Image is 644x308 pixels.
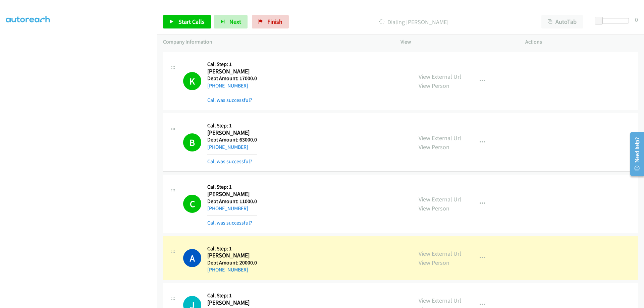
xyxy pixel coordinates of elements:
[183,249,201,267] h1: A
[207,144,248,150] a: [PHONE_NUMBER]
[419,259,449,266] a: View Person
[207,259,257,266] h5: Debt Amount: 20000.0
[635,15,638,24] div: 0
[207,292,257,299] h5: Call Step: 1
[207,82,248,89] a: [PHONE_NUMBER]
[183,195,201,213] h1: C
[207,129,257,137] h2: [PERSON_NAME]
[298,17,529,26] p: Dialing [PERSON_NAME]
[207,299,257,307] h2: [PERSON_NAME]
[207,245,257,252] h5: Call Step: 1
[419,250,461,257] a: View External Url
[183,72,201,90] h1: K
[419,73,461,80] a: View External Url
[207,252,257,259] h2: [PERSON_NAME]
[207,158,252,165] a: Call was successful?
[207,97,252,103] a: Call was successful?
[207,136,257,143] h5: Debt Amount: 63000.0
[419,195,461,203] a: View External Url
[207,205,248,211] a: [PHONE_NUMBER]
[229,18,241,25] span: Next
[419,297,461,304] a: View External Url
[419,143,449,151] a: View Person
[214,15,248,28] button: Next
[207,266,248,273] a: [PHONE_NUMBER]
[419,134,461,142] a: View External Url
[207,122,257,129] h5: Call Step: 1
[598,18,629,23] div: Delay between calls (in seconds)
[207,198,257,205] h5: Debt Amount: 11000.0
[183,133,201,151] h1: B
[207,75,257,82] h5: Debt Amount: 17000.0
[400,38,513,46] p: View
[207,190,257,198] h2: [PERSON_NAME]
[267,18,282,25] span: Finish
[207,61,257,68] h5: Call Step: 1
[207,68,257,75] h2: [PERSON_NAME]
[525,38,638,46] p: Actions
[625,127,644,181] iframe: Resource Center
[541,15,583,28] button: AutoTab
[419,82,449,89] a: View Person
[163,15,211,28] a: Start Calls
[163,38,388,46] p: Company Information
[252,15,289,28] a: Finish
[207,220,252,226] a: Call was successful?
[178,18,205,25] span: Start Calls
[419,204,449,212] a: View Person
[207,184,257,190] h5: Call Step: 1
